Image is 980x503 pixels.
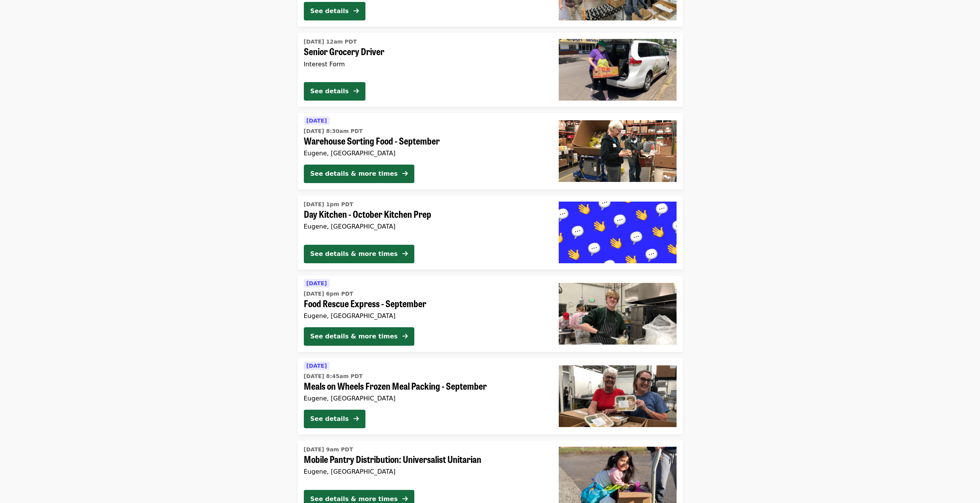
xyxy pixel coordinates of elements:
span: Meals on Wheels Frozen Meal Packing - September [304,380,546,392]
a: See details for "Day Kitchen - October Kitchen Prep" [298,195,683,269]
span: Food Rescue Express - September [304,298,546,309]
img: Senior Grocery Driver organized by FOOD For Lane County [559,39,677,101]
img: Day Kitchen - October Kitchen Prep organized by FOOD For Lane County [559,202,677,263]
button: See details [304,410,365,428]
img: Meals on Wheels Frozen Meal Packing - September organized by FOOD For Lane County [559,365,677,427]
i: arrow-right icon [402,333,408,340]
time: [DATE] 8:45am PDT [304,372,363,380]
div: Eugene, [GEOGRAPHIC_DATA] [304,468,546,475]
button: See details & more times [304,327,414,346]
button: See details & more times [304,245,414,263]
i: arrow-right icon [402,250,408,257]
div: See details [310,7,349,16]
span: Day Kitchen - October Kitchen Prep [304,209,546,220]
a: See details for "Food Rescue Express - September" [298,276,683,352]
div: See details [310,87,349,96]
time: [DATE] 9am PDT [304,446,353,454]
span: Mobile Pantry Distribution: Universalist Unitarian [304,454,546,465]
div: Eugene, [GEOGRAPHIC_DATA] [304,312,546,320]
a: See details for "Senior Grocery Driver" [298,33,683,107]
span: [DATE] [307,280,327,286]
button: See details [304,82,365,101]
div: Eugene, [GEOGRAPHIC_DATA] [304,395,546,402]
div: Eugene, [GEOGRAPHIC_DATA] [304,150,546,157]
time: [DATE] 8:30am PDT [304,127,363,135]
button: See details [304,2,365,20]
time: [DATE] 6pm PDT [304,290,353,298]
img: Food Rescue Express - September organized by FOOD For Lane County [559,283,677,345]
div: See details & more times [310,249,398,259]
time: [DATE] 1pm PDT [304,200,353,209]
div: Eugene, [GEOGRAPHIC_DATA] [304,223,546,230]
span: Warehouse Sorting Food - September [304,135,546,146]
i: arrow-right icon [353,87,359,95]
time: [DATE] 12am PDT [304,38,357,46]
span: Senior Grocery Driver [304,46,546,57]
span: [DATE] [307,118,327,124]
a: See details for "Warehouse Sorting Food - September" [298,113,683,189]
span: [DATE] [307,363,327,369]
i: arrow-right icon [353,415,359,422]
a: See details for "Meals on Wheels Frozen Meal Packing - September" [298,358,683,434]
span: Interest Form [304,61,345,68]
div: See details & more times [310,169,398,178]
button: See details & more times [304,165,414,183]
div: See details [310,414,349,424]
i: arrow-right icon [353,7,359,15]
img: Warehouse Sorting Food - September organized by FOOD For Lane County [559,120,677,182]
i: arrow-right icon [402,495,408,503]
i: arrow-right icon [402,170,408,177]
div: See details & more times [310,332,398,341]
